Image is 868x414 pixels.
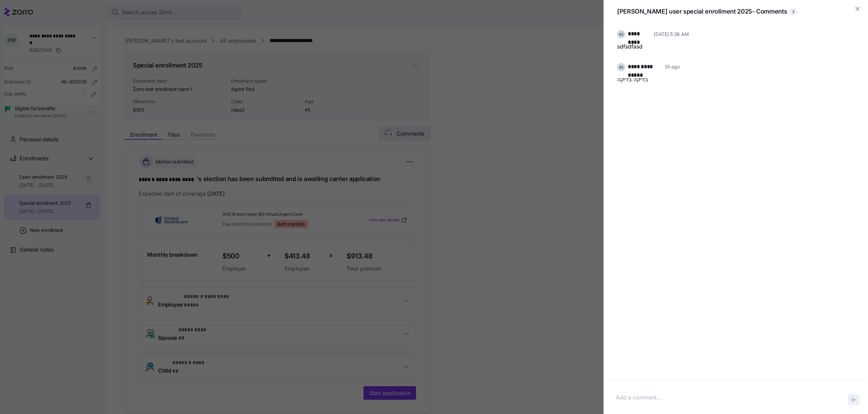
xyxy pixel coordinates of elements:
[665,63,679,70] span: 3h ago
[792,7,795,16] span: 2
[617,63,625,71] img: c4d3a52e2a848ea5f7eb308790fba1e4
[617,42,854,51] p: sdfsdfasd
[617,75,854,84] p: בדיקה בדיקה
[617,30,625,38] img: c4d3a52e2a848ea5f7eb308790fba1e4
[654,31,689,38] span: [DATE] 5:36 AM
[617,7,787,17] span: [PERSON_NAME] user special enrollment 2025 - Comments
